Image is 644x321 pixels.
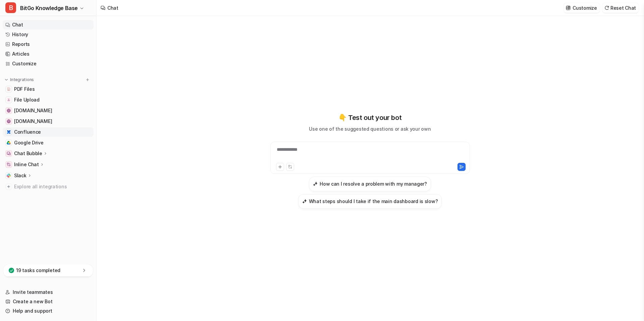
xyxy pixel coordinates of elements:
p: 👇 Test out your bot [338,113,401,123]
img: File Upload [7,98,11,102]
img: Chat Bubble [7,151,11,155]
img: Slack [7,174,11,178]
p: Integrations [10,77,34,82]
img: Inline Chat [7,163,11,167]
img: What steps should I take if the main dashboard is slow? [302,199,307,204]
img: developers.bitgo.com [7,109,11,113]
img: reset [604,5,609,10]
button: Customize [564,3,599,13]
button: Integrations [3,76,36,83]
button: What steps should I take if the main dashboard is slow?What steps should I take if the main dashb... [298,194,442,209]
a: File UploadFile Upload [3,95,94,105]
a: Google DriveGoogle Drive [3,138,94,147]
a: Chat [3,20,94,29]
span: Explore all integrations [14,181,91,192]
a: Reports [3,40,94,49]
a: PDF FilesPDF Files [3,84,94,94]
a: www.bitgo.com[DOMAIN_NAME] [3,117,94,126]
span: B [5,2,16,13]
img: menu_add.svg [85,77,90,82]
span: File Upload [14,97,40,103]
p: Customize [573,4,597,11]
img: Confluence [7,130,11,134]
a: Help and support [3,306,94,316]
span: [DOMAIN_NAME] [14,118,52,125]
p: Slack [14,172,26,179]
span: Google Drive [14,139,44,146]
a: Invite teammates [3,287,94,297]
div: Chat [107,4,118,11]
a: Customize [3,59,94,68]
span: PDF Files [14,86,35,92]
img: customize [566,5,571,10]
h3: What steps should I take if the main dashboard is slow? [309,198,438,205]
a: ConfluenceConfluence [3,127,94,137]
p: Use one of the suggested questions or ask your own [309,125,431,132]
img: How can I resolve a problem with my manager? [313,181,318,186]
a: History [3,30,94,39]
h3: How can I resolve a problem with my manager? [320,180,427,187]
span: BitGo Knowledge Base [20,3,78,13]
a: developers.bitgo.com[DOMAIN_NAME] [3,106,94,115]
p: Chat Bubble [14,150,42,157]
button: Reset Chat [602,3,639,13]
a: Articles [3,49,94,59]
a: Create a new Bot [3,297,94,306]
button: How can I resolve a problem with my manager?How can I resolve a problem with my manager? [309,177,431,191]
a: Explore all integrations [3,182,94,191]
span: [DOMAIN_NAME] [14,107,52,114]
img: expand menu [4,77,9,82]
img: Google Drive [7,141,11,145]
img: explore all integrations [5,183,12,190]
img: www.bitgo.com [7,119,11,123]
img: PDF Files [7,87,11,91]
span: Confluence [14,129,41,135]
p: 19 tasks completed [16,267,60,274]
p: Inline Chat [14,161,39,168]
